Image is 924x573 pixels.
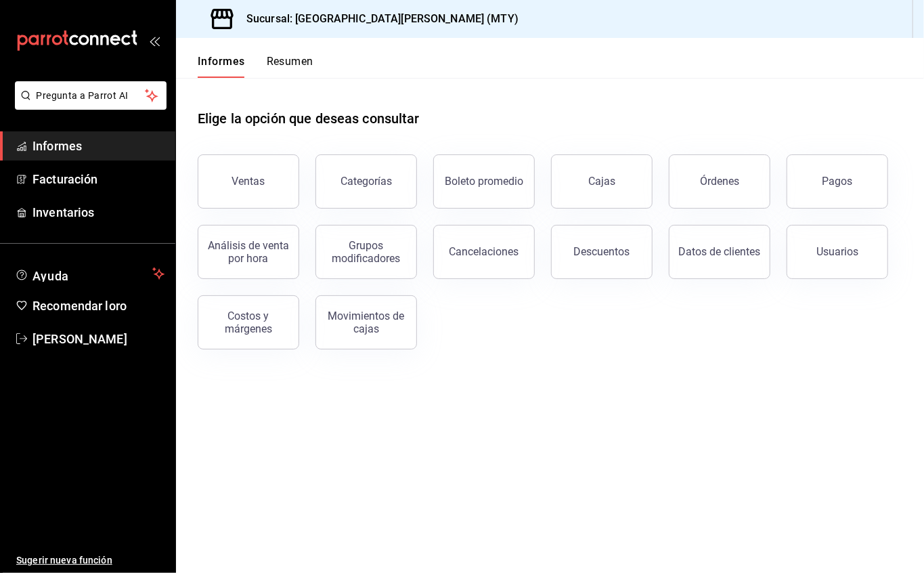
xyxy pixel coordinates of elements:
font: Pagos [822,175,853,188]
button: Órdenes [669,154,770,209]
button: Análisis de venta por hora [198,225,299,279]
button: Cajas [551,154,653,209]
button: Datos de clientes [669,225,770,279]
font: Elige la opción que deseas consultar [198,110,420,127]
button: Pagos [787,154,888,209]
font: Recomendar loro [32,299,127,313]
font: Movimientos de cajas [328,310,405,335]
font: Grupos modificadores [332,239,401,265]
button: Categorías [315,154,417,209]
font: Pregunta a Parrot AI [37,90,129,101]
font: Informes [198,55,245,68]
a: Pregunta a Parrot AI [9,98,167,112]
font: Usuarios [816,245,858,258]
button: Ventas [198,154,299,209]
font: Cajas [588,175,615,188]
font: Descuentos [574,245,630,258]
button: Cancelaciones [433,225,535,279]
button: Usuarios [787,225,888,279]
font: Categorías [340,175,392,188]
font: Costos y márgenes [225,310,272,335]
button: Descuentos [551,225,653,279]
font: Resumen [267,55,313,68]
div: pestañas de navegación [198,54,313,78]
font: Inventarios [32,205,94,219]
font: Sugerir nueva función [16,555,112,566]
button: Boleto promedio [433,154,535,209]
font: Sucursal: [GEOGRAPHIC_DATA][PERSON_NAME] (MTY) [246,12,519,25]
font: Cancelaciones [449,245,519,258]
font: Boleto promedio [445,175,523,188]
button: Grupos modificadores [315,225,417,279]
font: Órdenes [700,175,739,188]
font: [PERSON_NAME] [32,332,127,346]
button: Movimientos de cajas [315,295,417,349]
font: Informes [32,139,82,153]
button: abrir_cajón_menú [149,35,160,46]
font: Datos de clientes [679,245,761,258]
button: Pregunta a Parrot AI [15,81,167,110]
font: Análisis de venta por hora [208,239,289,265]
font: Facturación [32,172,97,186]
font: Ayuda [32,269,69,283]
font: Ventas [232,175,265,188]
button: Costos y márgenes [198,295,299,349]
